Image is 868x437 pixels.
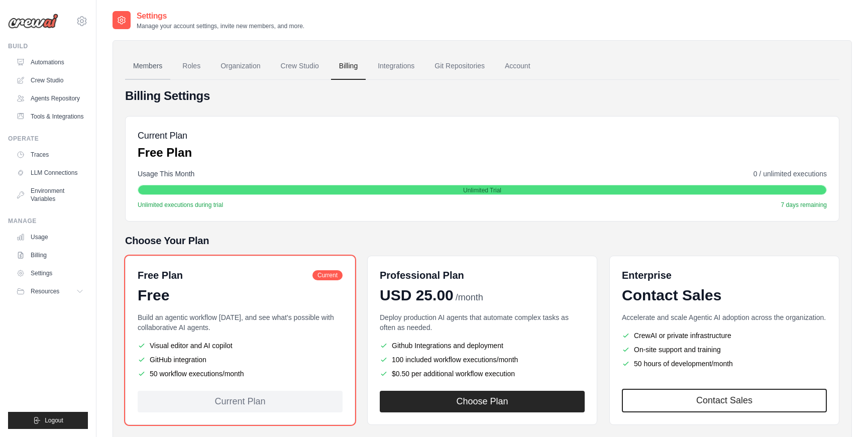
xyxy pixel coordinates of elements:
h4: Billing Settings [125,88,839,104]
button: Resources [12,283,88,299]
span: Unlimited executions during trial [138,201,223,209]
a: Crew Studio [12,72,88,88]
a: Settings [12,265,88,281]
a: Integrations [370,53,422,80]
span: Usage This Month [138,169,194,179]
div: Free [138,286,343,304]
a: Contact Sales [622,389,827,412]
li: CrewAI or private infrastructure [622,331,827,341]
li: Visual editor and AI copilot [138,341,343,351]
span: Current [312,270,343,280]
li: $0.50 per additional workflow execution [380,369,585,379]
p: Deploy production AI agents that automate complex tasks as often as needed. [380,312,585,333]
img: Logo [8,14,58,29]
a: Billing [12,247,88,263]
a: Agents Repository [12,90,88,106]
h2: Settings [137,10,304,22]
a: Crew Studio [273,53,327,80]
p: Manage your account settings, invite new members, and more. [137,22,304,30]
span: 7 days remaining [781,201,827,209]
span: Logout [45,416,63,424]
a: LLM Connections [12,165,88,181]
li: On-site support and training [622,345,827,355]
li: 100 included workflow executions/month [380,355,585,365]
a: Organization [212,53,268,80]
div: Build [8,42,88,50]
a: Git Repositories [426,53,493,80]
p: Build an agentic workflow [DATE], and see what's possible with collaborative AI agents. [138,312,343,333]
span: USD 25.00 [380,286,454,304]
a: Traces [12,147,88,163]
h6: Enterprise [622,268,827,282]
a: Billing [331,53,366,80]
a: Environment Variables [12,183,88,207]
span: Resources [31,287,59,295]
a: Tools & Integrations [12,108,88,125]
a: Roles [174,53,208,80]
div: Operate [8,135,88,143]
div: Manage [8,217,88,225]
span: 0 / unlimited executions [753,169,827,179]
li: Github Integrations and deployment [380,341,585,351]
li: 50 workflow executions/month [138,369,343,379]
p: Free Plan [138,145,192,161]
div: Current Plan [138,391,343,412]
a: Members [125,53,170,80]
h5: Current Plan [138,129,192,143]
li: 50 hours of development/month [622,359,827,369]
a: Account [497,53,538,80]
li: GitHub integration [138,355,343,365]
a: Automations [12,54,88,70]
div: Contact Sales [622,286,827,304]
span: /month [456,291,483,304]
button: Choose Plan [380,391,585,412]
h6: Free Plan [138,268,183,282]
p: Accelerate and scale Agentic AI adoption across the organization. [622,312,827,322]
h5: Choose Your Plan [125,234,839,248]
span: Unlimited Trial [463,186,501,194]
h6: Professional Plan [380,268,464,282]
button: Logout [8,412,88,429]
a: Usage [12,229,88,245]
